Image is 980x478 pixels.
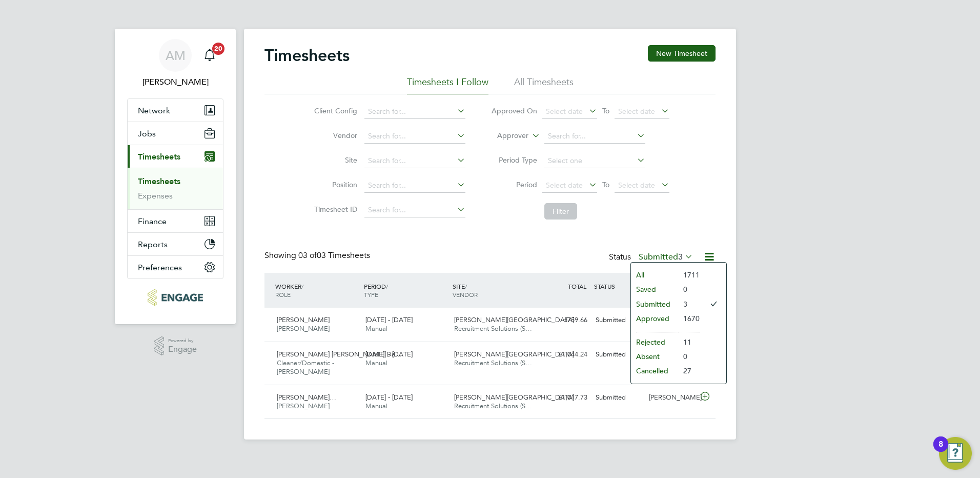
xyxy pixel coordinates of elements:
[678,282,700,296] li: 0
[277,402,330,410] span: [PERSON_NAME]
[591,389,645,406] div: Submitted
[128,168,223,209] div: Timesheets
[407,76,488,94] li: Timesheets I Follow
[538,389,591,406] div: £1,017.73
[138,106,170,115] span: Network
[678,364,700,378] li: 27
[491,180,537,189] label: Period
[127,76,223,88] span: Allyx Miller
[364,105,465,119] input: Search for...
[639,252,693,262] label: Submitted
[365,402,387,410] span: Manual
[454,315,574,324] span: [PERSON_NAME][GEOGRAPHIC_DATA]
[364,178,465,193] input: Search for...
[273,277,361,304] div: WORKER
[298,250,317,261] span: 03 of
[199,39,220,72] a: 20
[365,324,387,333] span: Manual
[277,315,330,324] span: [PERSON_NAME]
[618,181,655,190] span: Select date
[311,131,357,140] label: Vendor
[678,297,700,311] li: 3
[138,129,156,138] span: Jobs
[138,191,173,201] a: Expenses
[138,176,180,186] a: Timesheets
[168,336,197,345] span: Powered by
[138,240,168,249] span: Reports
[454,402,532,410] span: Recruitment Solutions (S…
[450,277,539,304] div: SITE
[678,311,700,326] li: 1670
[599,178,612,191] span: To
[364,154,465,168] input: Search for...
[544,129,645,144] input: Search for...
[491,106,537,115] label: Approved On
[298,250,370,261] span: 03 Timesheets
[514,76,574,94] li: All Timesheets
[127,39,223,88] a: AM[PERSON_NAME]
[311,155,357,165] label: Site
[482,131,528,141] label: Approver
[631,311,678,326] li: Approved
[311,106,357,115] label: Client Config
[364,203,465,217] input: Search for...
[138,152,180,162] span: Timesheets
[277,358,334,376] span: Cleaner/Domestic - [PERSON_NAME]
[148,289,202,306] img: rec-solutions-logo-retina.png
[138,216,167,226] span: Finance
[275,290,291,298] span: ROLE
[453,290,478,298] span: VENDOR
[365,350,413,358] span: [DATE] - [DATE]
[128,145,223,168] button: Timesheets
[631,282,678,296] li: Saved
[938,444,943,457] div: 8
[645,389,698,406] div: [PERSON_NAME]
[544,154,645,168] input: Select one
[454,393,574,402] span: [PERSON_NAME][GEOGRAPHIC_DATA]
[678,349,700,364] li: 0
[631,297,678,311] li: Submitted
[365,315,413,324] span: [DATE] - [DATE]
[678,252,683,262] span: 3
[544,203,577,220] button: Filter
[546,181,583,190] span: Select date
[631,349,678,364] li: Absent
[591,277,645,295] div: STATUS
[128,210,223,232] button: Finance
[454,358,532,367] span: Recruitment Solutions (S…
[591,346,645,363] div: Submitted
[465,282,467,290] span: /
[311,205,357,214] label: Timesheet ID
[386,282,388,290] span: /
[631,335,678,349] li: Rejected
[618,107,655,116] span: Select date
[454,350,574,358] span: [PERSON_NAME][GEOGRAPHIC_DATA]
[212,43,224,55] span: 20
[491,155,537,165] label: Period Type
[364,129,465,144] input: Search for...
[361,277,450,304] div: PERIOD
[631,268,678,282] li: All
[277,393,336,402] span: [PERSON_NAME]…
[166,49,186,62] span: AM
[365,358,387,367] span: Manual
[168,345,197,354] span: Engage
[154,336,197,356] a: Powered byEngage
[568,282,586,290] span: TOTAL
[599,104,612,117] span: To
[277,350,402,358] span: [PERSON_NAME] [PERSON_NAME] Da…
[128,99,223,122] button: Network
[128,122,223,145] button: Jobs
[538,312,591,329] div: £759.66
[301,282,303,290] span: /
[311,180,357,189] label: Position
[128,233,223,255] button: Reports
[454,324,532,333] span: Recruitment Solutions (S…
[264,45,350,66] h2: Timesheets
[591,312,645,329] div: Submitted
[939,437,972,470] button: Open Resource Center, 8 new notifications
[127,289,223,306] a: Go to home page
[678,335,700,349] li: 11
[364,290,378,298] span: TYPE
[138,263,182,272] span: Preferences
